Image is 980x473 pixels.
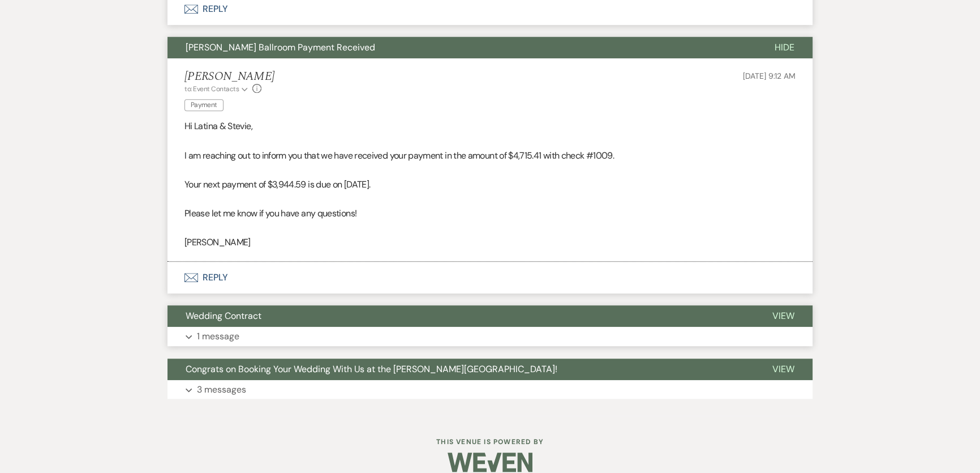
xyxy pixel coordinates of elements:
button: to: Event Contacts [184,84,250,94]
button: Wedding Contract [167,305,754,327]
p: I am reaching out to inform you that we have received your payment in the amount of $4,715.41 wit... [184,148,796,163]
span: Congrats on Booking Your Wedding With Us at the [PERSON_NAME][GEOGRAPHIC_DATA]! [186,363,557,375]
p: 1 message [197,329,239,344]
span: View [772,363,794,375]
h5: [PERSON_NAME] [184,70,274,84]
button: 1 message [167,327,813,346]
span: [DATE] 9:12 AM [743,71,796,81]
p: Your next payment of $3,944.59 is due on [DATE]. [184,177,796,192]
p: Hi Latina & Stevie, [184,119,796,134]
span: View [772,310,794,322]
button: 3 messages [167,380,813,399]
span: Hide [775,41,794,53]
button: Hide [757,37,813,58]
button: View [754,305,813,327]
span: to: Event Contacts [184,84,239,93]
button: Reply [167,262,813,293]
button: [PERSON_NAME] Ballroom Payment Received [167,37,757,58]
span: Wedding Contract [186,310,261,322]
span: Payment [184,99,223,111]
span: [PERSON_NAME] Ballroom Payment Received [186,41,375,53]
p: [PERSON_NAME] [184,235,796,250]
p: 3 messages [197,382,246,397]
button: View [754,359,813,380]
p: Please let me know if you have any questions! [184,206,796,221]
button: Congrats on Booking Your Wedding With Us at the [PERSON_NAME][GEOGRAPHIC_DATA]! [167,359,754,380]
